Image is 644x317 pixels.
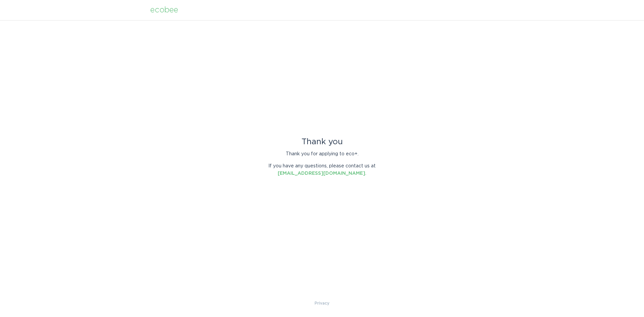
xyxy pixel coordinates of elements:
[315,300,329,307] a: Privacy Policy & Terms of Use
[263,150,381,158] p: Thank you for applying to eco+.
[263,162,381,177] p: If you have any questions, please contact us at .
[263,138,381,146] div: Thank you
[150,6,178,14] div: ecobee
[278,171,365,176] a: [EMAIL_ADDRESS][DOMAIN_NAME]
